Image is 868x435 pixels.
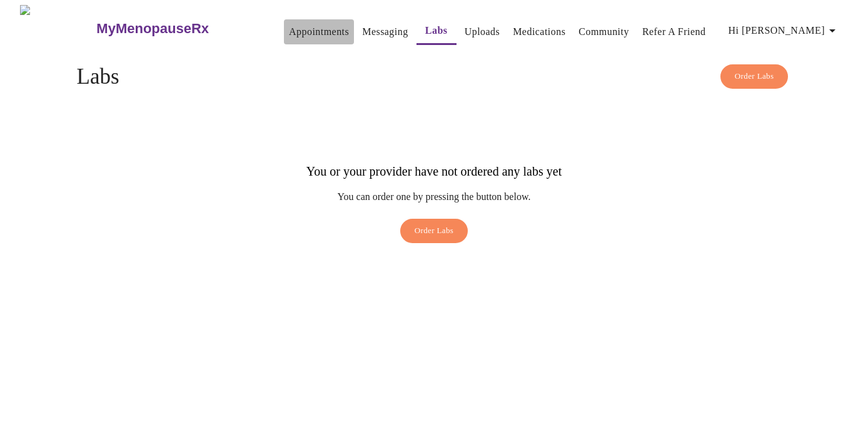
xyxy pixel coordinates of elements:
h3: You or your provider have not ordered any labs yet [306,164,562,179]
button: Messaging [357,19,413,44]
a: Messaging [362,23,408,41]
span: Order Labs [415,224,454,238]
a: Community [578,23,629,41]
button: Hi [PERSON_NAME] [724,18,845,43]
button: Uploads [460,19,505,44]
span: Hi [PERSON_NAME] [729,22,840,39]
a: Refer a Friend [642,23,706,41]
a: Uploads [465,23,500,41]
a: Appointments [289,23,349,41]
button: Appointments [284,19,354,44]
img: MyMenopauseRx Logo [20,5,95,52]
a: MyMenopauseRx [95,7,259,51]
button: Refer a Friend [637,19,711,44]
h3: MyMenopauseRx [96,21,209,37]
button: Community [573,19,634,44]
a: Order Labs [397,219,472,249]
button: Medications [508,19,570,44]
h4: Labs [77,64,792,89]
span: Order Labs [735,69,774,84]
button: Labs [416,18,457,45]
button: Order Labs [400,219,468,243]
a: Labs [425,22,448,39]
button: Order Labs [720,64,789,89]
p: You can order one by pressing the button below. [306,191,562,202]
a: Medications [513,23,565,41]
